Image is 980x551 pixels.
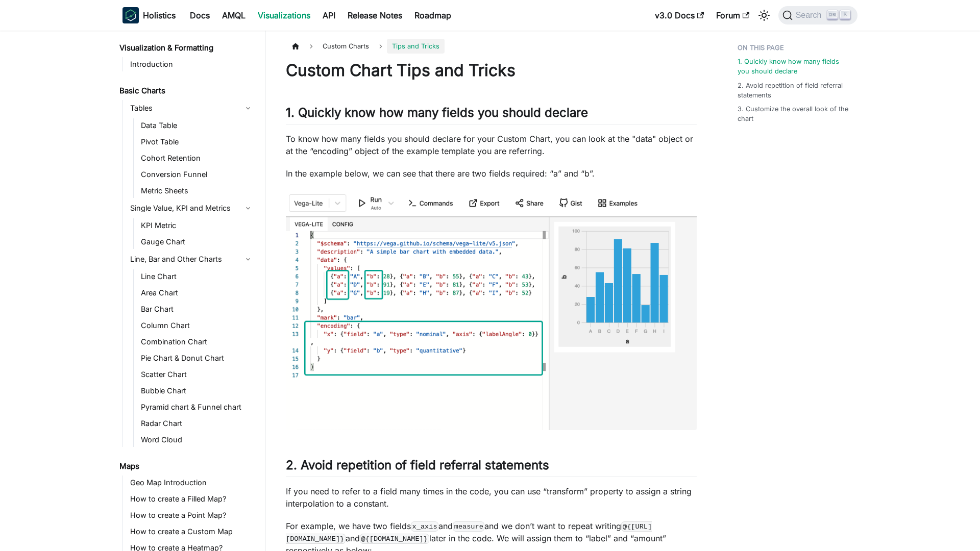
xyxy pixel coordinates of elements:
[738,57,851,76] a: 1. Quickly know how many fields you should declare
[286,39,697,54] nav: Breadcrumbs
[840,10,850,19] kbd: K
[112,31,265,551] nav: Docs sidebar
[127,100,256,116] a: Tables
[116,84,256,98] a: Basic Charts
[286,60,697,81] h1: Custom Chart Tips and Tricks
[127,475,256,490] a: Geo Map Introduction
[286,39,305,54] a: Home page
[710,7,755,23] a: Forum
[138,384,256,398] a: Bubble Chart
[138,318,256,333] a: Column Chart
[360,534,429,544] code: @{[DOMAIN_NAME]}
[138,118,256,133] a: Data Table
[138,151,256,165] a: Cohort Retention
[138,400,256,414] a: Pyramid chart & Funnel chart
[286,485,697,510] p: If you need to refer to a field many times in the code, you can use “transform” property to assig...
[138,286,256,300] a: Area Chart
[286,105,697,124] h2: 1. Quickly know how many fields you should declare
[116,459,256,473] a: Maps
[286,133,697,157] p: To know how many fields you should declare for your Custom Chart, you can look at the "data" obje...
[138,416,256,431] a: Radar Chart
[116,41,256,55] a: Visualization & Formatting
[738,104,851,123] a: 3. Customize the overall look of the chart
[138,351,256,365] a: Pie Chart & Donut Chart
[138,135,256,149] a: Pivot Table
[127,200,256,216] a: Single Value, KPI and Metrics
[127,508,256,522] a: How to create a Point Map?
[138,335,256,349] a: Combination Chart
[316,7,341,23] a: API
[143,9,176,21] b: Holistics
[122,7,139,23] img: Holistics
[122,7,176,23] a: HolisticsHolistics
[286,458,697,477] h2: 2. Avoid repetition of field referral statements
[138,433,256,447] a: Word Cloud
[127,524,256,539] a: How to create a Custom Map
[138,218,256,233] a: KPI Metric
[138,269,256,284] a: Line Chart
[756,7,772,23] button: Switch between dark and light mode (currently light mode)
[341,7,408,23] a: Release Notes
[216,7,252,23] a: AMQL
[408,7,457,23] a: Roadmap
[127,251,256,267] a: Line, Bar and Other Charts
[138,302,256,316] a: Bar Chart
[738,81,851,100] a: 2. Avoid repetition of field referral statements
[138,184,256,198] a: Metric Sheets
[317,39,374,54] span: Custom Charts
[387,39,445,54] span: Tips and Tricks
[184,7,216,23] a: Docs
[793,11,828,20] span: Search
[138,167,256,182] a: Conversion Funnel
[252,7,316,23] a: Visualizations
[138,367,256,382] a: Scatter Chart
[411,521,438,532] code: x_axis
[778,6,857,24] button: Search (Ctrl+K)
[649,7,710,23] a: v3.0 Docs
[138,235,256,249] a: Gauge Chart
[286,167,697,180] p: In the example below, we can see that there are two fields required: “a” and “b”.
[127,57,256,71] a: Introduction
[453,521,484,532] code: measure
[127,492,256,506] a: How to create a Filled Map?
